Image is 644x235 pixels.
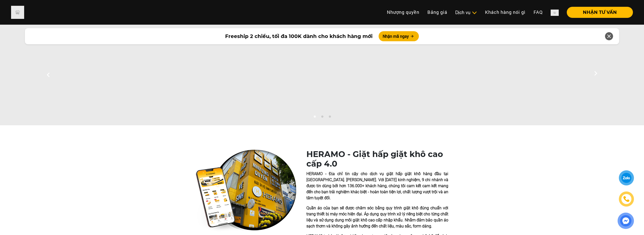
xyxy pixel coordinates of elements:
[481,7,530,18] a: Khách hàng nói gì
[327,115,332,120] button: 3
[379,31,419,41] button: Nhận mã ngay
[619,192,634,206] a: phone-icon
[423,7,451,18] a: Bảng giá
[530,7,547,18] a: FAQ
[455,9,477,16] div: Dịch vụ
[306,149,448,169] h1: HERAMO - Giặt hấp giặt khô cao cấp 4.0
[563,10,633,15] a: NHẬN TƯ VẤN
[306,205,448,229] p: Quần áo của bạn sẽ được chăm sóc bằng quy trình giặt khô đúng chuẩn với trang thiết bị máy móc hi...
[567,7,633,18] button: NHẬN TƯ VẤN
[623,196,629,202] img: phone-icon
[306,171,448,201] p: HERAMO - Địa chỉ tin cậy cho dịch vụ giặt hấp giặt khô hàng đầu tại [GEOGRAPHIC_DATA]. [PERSON_NA...
[319,115,325,120] button: 2
[225,32,373,40] span: Freeship 2 chiều, tối đa 100K dành cho khách hàng mới
[472,10,477,15] img: subToggleIcon
[196,149,296,232] img: heramo-quality-banner
[312,115,317,120] button: 1
[383,7,423,18] a: Nhượng quyền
